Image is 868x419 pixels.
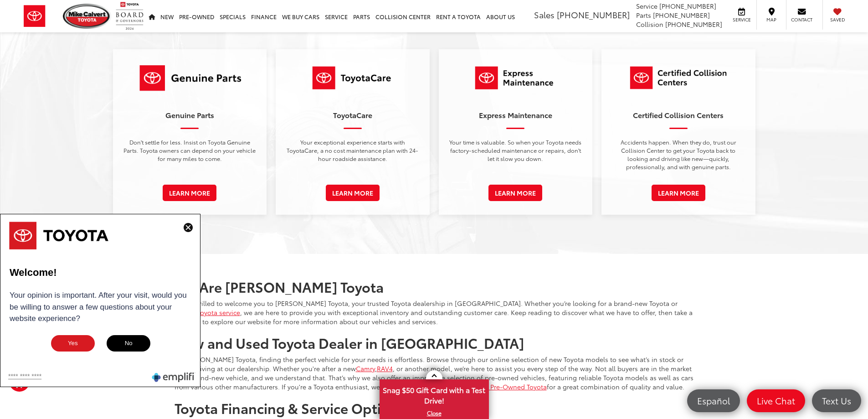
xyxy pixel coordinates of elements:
[653,10,710,20] span: [PHONE_NUMBER]
[534,9,555,21] span: Sales
[665,20,722,29] span: [PHONE_NUMBER]
[488,185,542,201] a: Learn More
[197,308,240,317] a: Toyota service
[285,138,421,171] p: Your exceptional experience starts with ToyotaCare, a no cost maintenance plan with 24-hour roads...
[122,138,258,171] p: Don't settle for less. Insist on Toyota Genuine Parts. Toyota owners can depend on your vehicle f...
[472,63,559,93] img: Toyota Logo
[761,16,781,23] span: Map
[731,16,752,23] span: Service
[659,1,716,10] span: [PHONE_NUMBER]
[479,111,552,119] h3: Express Maintenance
[326,185,380,201] a: Learn More
[611,138,746,171] p: Accidents happen. When they do, trust our Collision Center to get your Toyota back to looking and...
[827,16,847,23] span: Saved
[652,185,705,201] a: Learn More
[136,63,244,93] img: Toyota Logo
[448,138,584,171] p: Your time is valuable. So when your Toyota needs factory-scheduled maintenance or repairs, don't ...
[627,63,730,93] img: Toyota Logo
[636,10,651,20] span: Parts
[309,63,396,93] img: Toyota Logo
[333,111,372,119] h3: ToyotaCare
[557,9,630,21] span: [PHONE_NUMBER]
[377,364,393,373] a: RAV4
[175,355,694,391] p: At [PERSON_NAME] Toyota, finding the perfect vehicle for your needs is effortless. Browse through...
[175,335,694,350] h2: New and Used Toyota Dealer in [GEOGRAPHIC_DATA]
[812,389,861,412] a: Text Us
[752,395,800,406] span: Live Chat
[817,395,856,406] span: Text Us
[636,1,657,10] span: Service
[636,20,663,29] span: Collision
[462,382,547,391] a: Certified Pre-Owned Toyota
[63,4,111,29] img: Mike Calvert Toyota
[175,279,694,294] h2: We Are [PERSON_NAME] Toyota
[175,400,694,415] h2: Toyota Financing & Service Options
[747,389,805,412] a: Live Chat
[165,111,214,119] h3: Genuine Parts
[693,395,734,406] span: Español
[687,389,740,412] a: Español
[175,299,694,326] p: We’re thrilled to welcome you to [PERSON_NAME] Toyota, your trusted Toyota dealership in [GEOGRAP...
[356,364,375,373] a: Camry
[791,16,812,23] span: Contact
[380,380,488,408] span: Snag $50 Gift Card with a Test Drive!
[633,111,724,119] h3: Certified Collision Centers
[163,185,216,201] a: Learn More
